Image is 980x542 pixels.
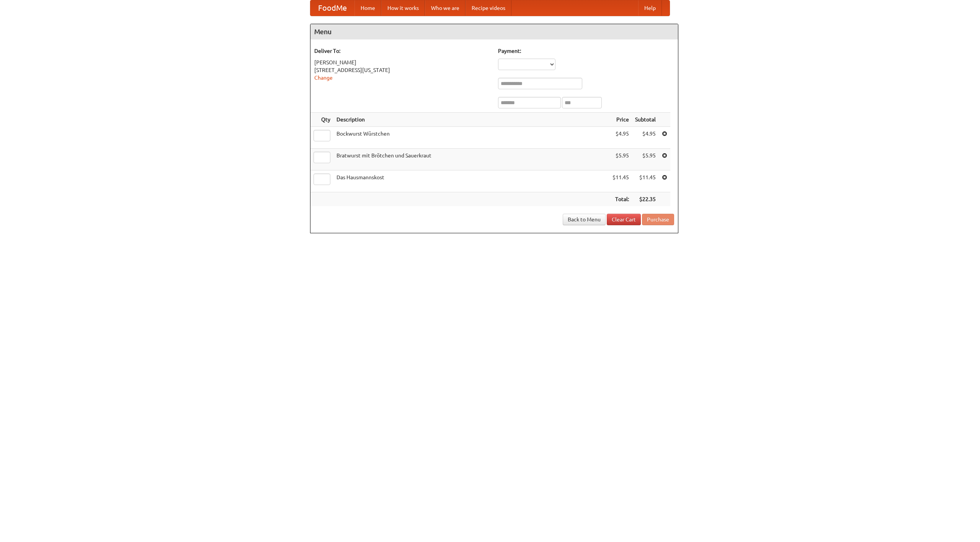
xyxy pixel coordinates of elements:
[632,192,659,206] th: $22.35
[314,47,490,55] h5: Deliver To:
[607,214,641,225] a: Clear Cart
[638,0,662,16] a: Help
[632,113,659,127] th: Subtotal
[310,24,678,39] h4: Menu
[310,113,333,127] th: Qty
[498,47,674,55] h5: Payment:
[314,59,490,66] div: [PERSON_NAME]
[333,170,609,192] td: Das Hausmannskost
[563,214,606,225] a: Back to Menu
[425,0,465,16] a: Who we are
[333,127,609,149] td: Bockwurst Würstchen
[642,214,674,225] button: Purchase
[333,113,609,127] th: Description
[310,0,354,16] a: FoodMe
[314,75,333,81] a: Change
[465,0,511,16] a: Recipe videos
[632,127,659,149] td: $4.95
[609,170,632,192] td: $11.45
[609,127,632,149] td: $4.95
[609,149,632,170] td: $5.95
[632,149,659,170] td: $5.95
[609,113,632,127] th: Price
[632,170,659,192] td: $11.45
[609,192,632,206] th: Total:
[354,0,381,16] a: Home
[381,0,425,16] a: How it works
[333,149,609,170] td: Bratwurst mit Brötchen und Sauerkraut
[314,66,490,74] div: [STREET_ADDRESS][US_STATE]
